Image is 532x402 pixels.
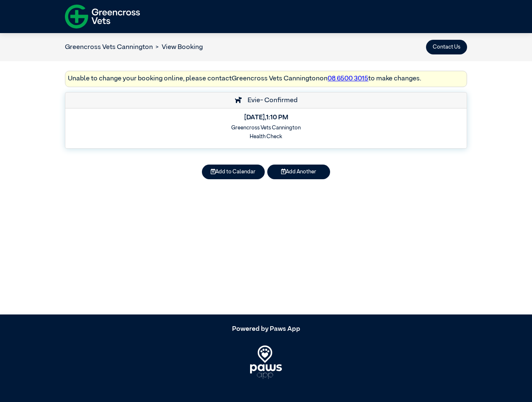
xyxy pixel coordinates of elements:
[65,42,203,52] nav: breadcrumb
[65,325,467,333] h5: Powered by Paws App
[71,125,461,131] h6: Greencross Vets Cannington
[65,2,140,31] img: f-logo
[250,345,282,379] img: PawsApp
[153,42,203,52] li: View Booking
[267,165,330,179] button: Add Another
[65,71,467,87] div: Unable to change your booking online, please contact Greencross Vets Cannington on to make changes.
[243,97,260,104] span: Evie
[260,97,297,104] span: - Confirmed
[71,134,461,140] h6: Health Check
[426,40,467,54] button: Contact Us
[202,165,265,179] button: Add to Calendar
[328,75,368,82] a: 08 6500 3015
[65,44,153,51] a: Greencross Vets Cannington
[71,114,461,122] h5: [DATE] , 1:10 PM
